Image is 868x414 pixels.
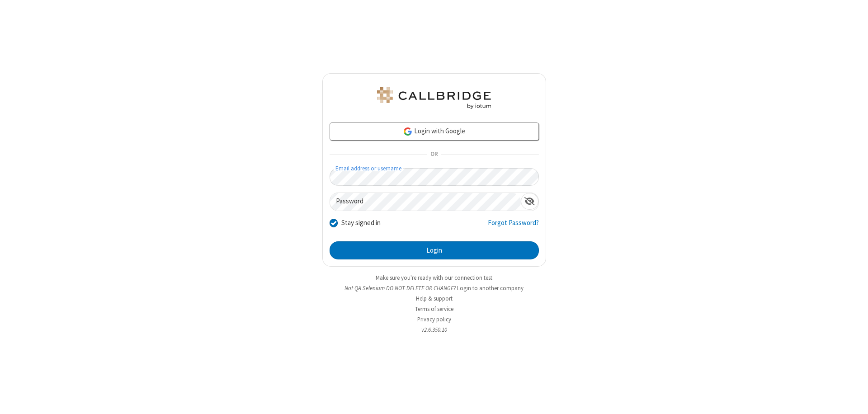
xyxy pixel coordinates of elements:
span: OR [427,148,441,161]
a: Login with Google [330,122,539,141]
div: Show password [521,193,538,210]
a: Terms of service [415,305,453,313]
input: Password [330,193,521,211]
input: Email address or username [330,168,539,186]
button: Login to another company [457,284,524,292]
a: Help & support [416,295,453,302]
a: Forgot Password? [488,218,539,235]
label: Stay signed in [341,218,381,228]
img: google-icon.png [403,127,413,136]
a: Privacy policy [417,315,451,323]
a: Make sure you're ready with our connection test [376,274,492,282]
button: Login [330,241,539,259]
li: Not QA Selenium DO NOT DELETE OR CHANGE? [322,284,546,292]
li: v2.6.350.10 [322,325,546,334]
img: QA Selenium DO NOT DELETE OR CHANGE [375,87,493,109]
